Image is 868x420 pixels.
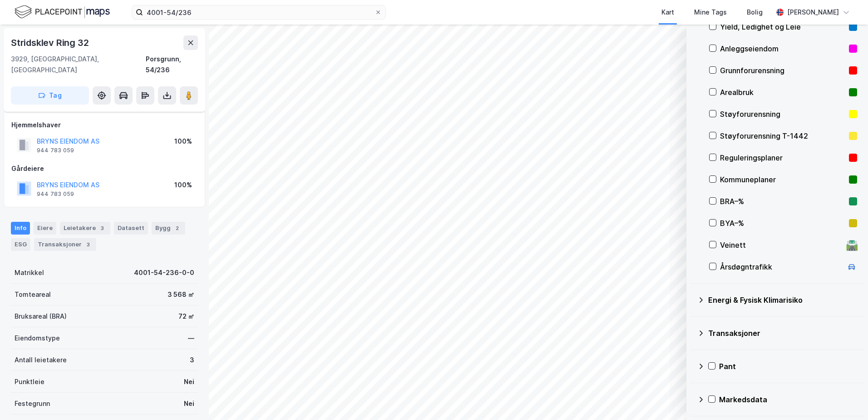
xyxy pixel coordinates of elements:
[174,136,192,147] div: 100%
[15,333,60,344] div: Eiendomstype
[720,261,843,272] div: Årsdøgntrafikk
[15,289,51,300] div: Tomteareal
[719,394,857,405] div: Markedsdata
[37,190,74,198] div: 944 783 059
[846,239,858,251] div: 🛣️
[184,398,194,409] div: Nei
[168,289,194,300] div: 3 568 ㎡
[720,65,845,76] div: Grunnforurensning
[34,238,96,251] div: Transaksjoner
[98,224,107,233] div: 3
[708,328,857,339] div: Transaksjoner
[34,222,56,235] div: Eiere
[720,43,845,54] div: Anleggseiendom
[11,238,30,251] div: ESG
[11,222,30,235] div: Info
[661,7,674,18] div: Kart
[15,376,44,387] div: Punktleie
[720,130,845,141] div: Støyforurensning T-1442
[15,267,44,278] div: Matrikkel
[720,240,843,250] div: Veinett
[15,311,67,322] div: Bruksareal (BRA)
[720,218,845,229] div: BYA–%
[15,355,67,365] div: Antall leietakere
[84,240,93,249] div: 3
[720,87,845,98] div: Arealbruk
[720,109,845,120] div: Støyforurensning
[719,361,857,372] div: Pant
[823,376,868,420] iframe: Chat Widget
[190,355,194,365] div: 3
[184,376,194,387] div: Nei
[11,54,146,75] div: 3929, [GEOGRAPHIC_DATA], [GEOGRAPHIC_DATA]
[720,21,845,32] div: Yield, Ledighet og Leie
[174,180,192,190] div: 100%
[11,35,90,50] div: Stridsklev Ring 32
[134,267,194,278] div: 4001-54-236-0-0
[60,222,110,235] div: Leietakere
[15,4,110,20] img: logo.f888ab2527a4732fd821a326f86c7f29.svg
[11,163,197,174] div: Gårdeiere
[188,333,194,344] div: —
[11,86,89,105] button: Tag
[37,147,74,154] div: 944 783 059
[15,398,50,409] div: Festegrunn
[747,7,763,18] div: Bolig
[173,224,182,233] div: 2
[694,7,727,18] div: Mine Tags
[720,174,845,185] div: Kommuneplaner
[708,295,857,305] div: Energi & Fysisk Klimarisiko
[823,376,868,420] div: Kontrollprogram for chat
[787,7,839,18] div: [PERSON_NAME]
[720,196,845,207] div: BRA–%
[11,120,197,130] div: Hjemmelshaver
[114,222,148,235] div: Datasett
[178,311,194,322] div: 72 ㎡
[152,222,185,235] div: Bygg
[143,5,375,19] input: Søk på adresse, matrikkel, gårdeiere, leietakere eller personer
[720,152,845,163] div: Reguleringsplaner
[146,54,198,75] div: Porsgrunn, 54/236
